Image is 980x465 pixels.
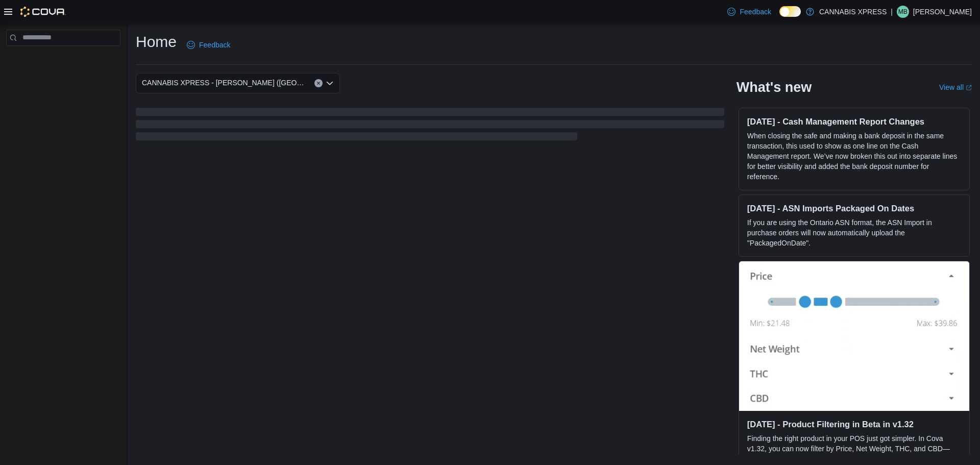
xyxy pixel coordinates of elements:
[747,217,961,248] p: If you are using the Ontario ASN format, the ASN Import in purchase orders will now automatically...
[966,85,972,91] svg: External link
[740,7,771,17] span: Feedback
[939,83,972,91] a: View allExternal link
[199,40,230,50] span: Feedback
[897,6,909,18] div: Mike Barry
[747,116,961,127] h3: [DATE] - Cash Management Report Changes
[136,32,177,52] h1: Home
[142,77,304,89] span: CANNABIS XPRESS - [PERSON_NAME] ([GEOGRAPHIC_DATA])
[913,6,972,18] p: [PERSON_NAME]
[136,110,724,142] span: Loading
[747,203,961,213] h3: [DATE] - ASN Imports Packaged On Dates
[6,48,120,72] nav: Complex example
[723,2,775,22] a: Feedback
[20,7,66,17] img: Cova
[898,6,908,18] span: MB
[779,17,780,17] span: Dark Mode
[747,419,961,429] h3: [DATE] - Product Filtering in Beta in v1.32
[779,6,801,17] input: Dark Mode
[314,79,323,87] button: Clear input
[326,79,334,87] button: Open list of options
[819,6,887,18] p: CANNABIS XPRESS
[737,79,812,95] h2: What's new
[891,6,893,18] p: |
[747,131,961,182] p: When closing the safe and making a bank deposit in the same transaction, this used to show as one...
[183,35,234,55] a: Feedback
